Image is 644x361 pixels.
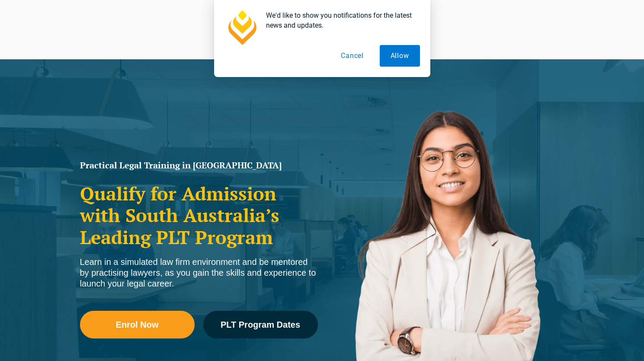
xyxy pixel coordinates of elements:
button: Allow [380,45,420,67]
img: notification icon [224,10,259,45]
div: Learn in a simulated law firm environment and be mentored by practising lawyers, as you gain the ... [80,257,318,289]
div: We'd like to show you notifications for the latest news and updates. [259,10,420,30]
h1: Practical Legal Training in [GEOGRAPHIC_DATA] [80,161,318,170]
h2: Qualify for Admission with South Australia’s Leading PLT Program [80,183,318,248]
a: Enrol Now [80,311,195,338]
button: Cancel [330,45,375,67]
span: PLT Program Dates [221,320,300,329]
span: Enrol Now [116,320,159,329]
a: PLT Program Dates [203,311,318,338]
